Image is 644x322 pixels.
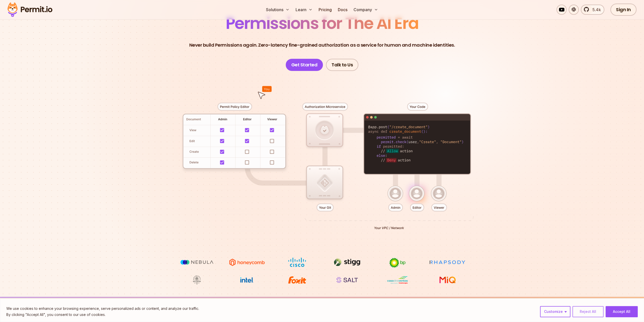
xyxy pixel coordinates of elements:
[228,275,266,285] img: Intel
[336,5,349,15] a: Docs
[278,257,316,267] img: Cisco
[328,257,366,267] img: Stigg
[581,5,604,15] a: 5.4k
[540,306,570,317] button: Customize
[351,5,380,15] button: Company
[378,275,416,285] img: Casa dos Ventos
[378,257,416,268] img: bp
[178,275,216,285] img: Maricopa County Recorder\'s Office
[228,257,266,267] img: Honeycomb
[6,306,199,312] p: We use cookies to enhance your browsing experience, serve personalized ads or content, and analyz...
[264,5,292,15] button: Solutions
[326,59,358,71] a: Talk to Us
[178,257,216,267] img: Nebula
[278,275,316,285] img: Foxit
[589,7,601,13] span: 5.4k
[6,312,199,318] p: By clicking "Accept All", you consent to our use of cookies.
[189,42,455,49] p: Never build Permissions again. Zero-latency fine-grained authorization as a service for human and...
[286,59,323,71] a: Get Started
[610,4,636,16] a: Sign In
[572,306,604,317] button: Reject All
[428,257,466,267] img: Rhapsody Health
[294,5,315,15] button: Learn
[430,276,464,284] img: MIQ
[226,12,419,34] span: Permissions for The AI Era
[317,5,334,15] a: Pricing
[328,275,366,285] img: salt
[5,1,55,18] img: Permit logo
[606,306,638,317] button: Accept All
